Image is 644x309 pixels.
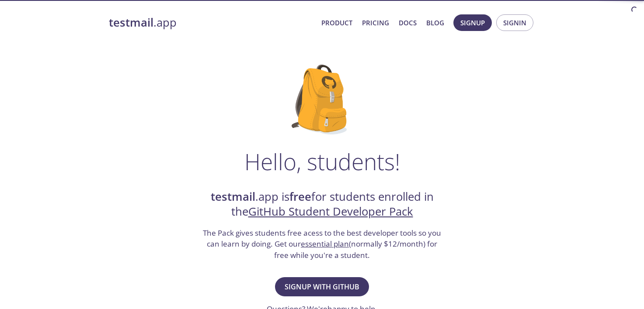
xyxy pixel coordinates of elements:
a: essential plan [301,239,349,249]
a: testmail.app [109,15,314,30]
span: Signup [460,17,485,28]
button: Signin [496,14,533,31]
strong: free [289,189,311,204]
h2: .app is for students enrolled in the [202,189,442,220]
a: GitHub Student Developer Pack [248,204,413,219]
h1: Hello, students! [244,148,400,175]
strong: testmail [211,189,255,204]
img: github-student-backpack.png [292,65,352,134]
a: Docs [399,17,417,28]
strong: testmail [109,15,153,30]
h3: The Pack gives students free acess to the best developer tools so you can learn by doing. Get our... [202,227,442,261]
button: Signup with GitHub [275,277,369,296]
span: Signin [503,17,526,28]
a: Blog [426,17,444,28]
span: Signup with GitHub [285,281,359,293]
a: Pricing [362,17,389,28]
a: Product [321,17,352,28]
button: Signup [453,14,492,31]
